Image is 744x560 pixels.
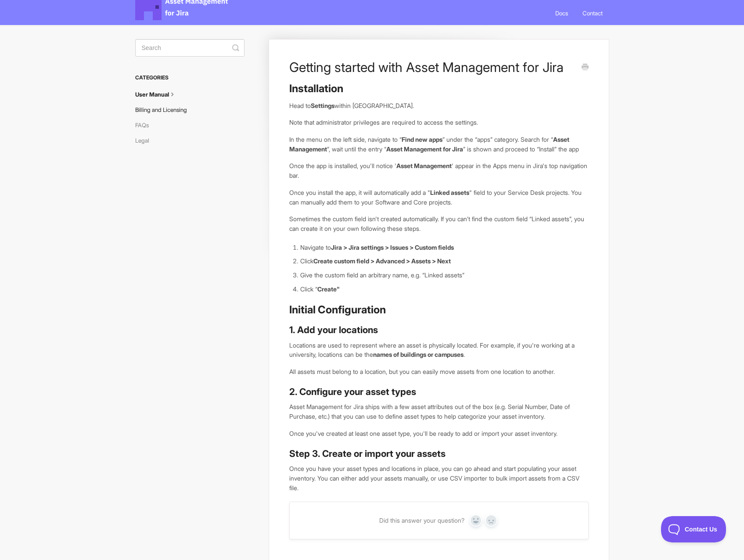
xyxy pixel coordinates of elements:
p: Locations are used to represent where an asset is physically located. For example, if you're work... [289,341,588,359]
a: Docs [549,1,575,25]
p: Once you install the app, it will automatically add a " " field to your Service Desk projects. Yo... [289,188,588,207]
li: Navigate to [300,243,588,252]
a: Billing and Licensing [135,103,194,117]
li: Click “ [300,284,588,294]
h3: 1. Add your locations [289,324,588,336]
h3: Step 3. Create or import your assets [289,448,588,460]
strong: Linked assets [430,189,469,196]
li: Click [300,256,588,266]
a: User Manual [135,87,183,101]
strong: Asset Management [289,136,569,153]
input: Search [135,39,244,57]
strong: Jira > Jira settings > Issues > Custom fields [331,244,454,251]
h2: Initial Configuration [289,303,588,317]
strong: Find new apps [402,136,442,143]
p: Once the app is installed, you'll notice ' ' appear in the Apps menu in Jira's top navigation bar. [289,161,588,180]
p: All assets must belong to a location, but you can easily move assets from one location to another. [289,367,588,377]
p: Once you have your asset types and locations in place, you can go ahead and start populating your... [289,464,588,492]
p: Sometimes the custom field isn't created automatically. If you can’t find the custom field “Linke... [289,214,588,233]
strong: names of buildings or campuses [373,351,464,358]
h2: Installation [289,82,588,96]
h1: Getting started with Asset Management for Jira [289,59,575,75]
p: Once you've created at least one asset type, you'll be ready to add or import your asset inventory. [289,429,588,438]
p: Asset Management for Jira ships with a few asset attributes out of the box (e.g. Serial Number, D... [289,402,588,421]
li: Give the custom field an arbitrary name, e.g. “Linked assets” [300,270,588,280]
h3: 2. Configure your asset types [289,386,588,398]
a: Print this Article [582,63,589,72]
strong: Create custom field > Advanced > Assets > Next [313,257,451,265]
a: FAQs [135,118,155,132]
a: Contact [576,1,609,25]
strong: Asset Management [396,162,452,169]
span: Did this answer your question? [379,517,464,524]
iframe: Toggle Customer Support [661,516,726,542]
strong: Settings [311,102,334,109]
strong: Create" [317,285,340,293]
strong: Asset Management for Jira [386,145,463,153]
p: In the menu on the left side, navigate to “ ” under the “apps” category. Search for “ ”, wait unt... [289,135,588,154]
a: Legal [135,133,156,147]
p: Head to within [GEOGRAPHIC_DATA]. [289,101,588,111]
p: Note that administrator privileges are required to access the settings. [289,118,588,127]
h3: Categories [135,70,244,86]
